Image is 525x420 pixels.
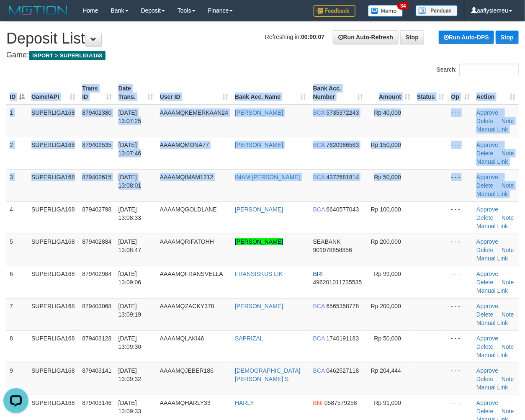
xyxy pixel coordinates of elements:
span: Rp 50,000 [374,174,401,180]
span: 879403141 [82,367,111,374]
td: 6 [6,266,28,298]
span: [DATE] 13:08:33 [118,206,142,221]
a: Approve [476,174,498,180]
span: [DATE] 13:09:33 [118,399,142,415]
span: BCA [313,303,325,309]
label: Search: [437,64,519,76]
a: Delete [476,279,493,286]
span: BCA [313,109,325,116]
span: Rp 100,000 [371,206,401,213]
td: 5 [6,234,28,266]
span: AAAAMQLAKI46 [160,335,204,342]
td: SUPERLIGA168 [28,201,79,234]
a: Approve [476,142,498,148]
span: 879403068 [82,303,111,309]
a: Note [502,182,514,189]
td: 8 [6,330,28,363]
span: [DATE] 13:07:46 [118,142,142,157]
td: - - - [448,234,474,266]
a: [DEMOGRAPHIC_DATA][PERSON_NAME] S [235,367,301,382]
span: AAAAMQGOLDLANE [160,206,217,213]
a: Delete [476,150,493,157]
a: Approve [476,367,498,374]
a: [PERSON_NAME] [235,238,283,245]
a: Delete [476,214,493,221]
span: [DATE] 13:09:30 [118,335,142,350]
span: AAAAMQFRANSVELLA [160,271,223,277]
a: Manual Link [476,255,508,262]
td: - - - [448,266,474,298]
span: Copy 901978858856 to clipboard [313,247,352,253]
span: Copy 7620986563 to clipboard [327,142,359,148]
a: Approve [476,335,498,342]
span: BCA [313,174,325,180]
a: Manual Link [476,352,508,358]
span: Rp 200,000 [371,238,401,245]
th: Op: activate to sort column ascending [448,81,474,105]
span: BRI [313,271,323,277]
a: Note [502,214,514,221]
span: [DATE] 13:08:47 [118,238,142,253]
span: [DATE] 13:09:19 [118,303,142,318]
span: 879403128 [82,335,111,342]
span: Copy 1740191183 to clipboard [327,335,359,342]
td: SUPERLIGA168 [28,330,79,363]
td: 3 [6,169,28,201]
th: Action: activate to sort column ascending [473,81,519,105]
th: Amount: activate to sort column ascending [367,81,414,105]
a: Approve [476,109,498,116]
span: 879402380 [82,109,111,116]
span: Copy 496201011735535 to clipboard [313,279,362,286]
td: - - - [448,169,474,201]
span: Refreshing in: [265,33,324,40]
span: 879402535 [82,142,111,148]
a: Delete [476,343,493,350]
a: Run Auto-Refresh [333,30,399,44]
span: Copy 0587579258 to clipboard [324,399,357,406]
td: SUPERLIGA168 [28,137,79,169]
span: Copy 5735372243 to clipboard [327,109,359,116]
a: Manual Link [476,287,508,294]
strong: 00:00:07 [301,33,324,40]
a: Note [502,376,514,382]
a: Manual Link [476,191,508,197]
a: Run Auto-DPS [439,31,494,44]
a: Approve [476,206,498,213]
span: Rp 150,000 [371,142,401,148]
a: Approve [476,271,498,277]
span: SEABANK [313,238,341,245]
span: 34 [397,2,409,10]
span: Copy 6565358778 to clipboard [327,303,359,309]
th: Bank Acc. Number: activate to sort column ascending [310,81,367,105]
span: AAAAMQJEBER186 [160,367,214,374]
span: BCA [313,335,325,342]
a: Delete [476,408,493,415]
span: 879402884 [82,238,111,245]
a: [PERSON_NAME] [235,206,283,213]
span: Rp 40,000 [374,109,401,116]
td: SUPERLIGA168 [28,105,79,137]
a: Approve [476,238,498,245]
a: Approve [476,399,498,406]
span: Rp 50,000 [374,335,401,342]
td: SUPERLIGA168 [28,298,79,330]
span: [DATE] 13:08:01 [118,174,142,189]
span: Copy 0462527118 to clipboard [327,367,359,374]
span: Copy 4372681814 to clipboard [327,174,359,180]
span: BCA [313,142,325,148]
span: [DATE] 13:07:25 [118,109,142,124]
img: Feedback.jpg [314,5,355,17]
span: ISPORT > SUPERLIGA168 [29,51,106,60]
a: Note [502,408,514,415]
th: ID: activate to sort column descending [6,81,28,105]
td: SUPERLIGA168 [28,266,79,298]
td: - - - [448,201,474,234]
span: 879402798 [82,206,111,213]
a: Delete [476,247,493,253]
a: Approve [476,303,498,309]
td: - - - [448,137,474,169]
td: - - - [448,298,474,330]
a: Delete [476,376,493,382]
span: 879402615 [82,174,111,180]
span: 879402984 [82,271,111,277]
